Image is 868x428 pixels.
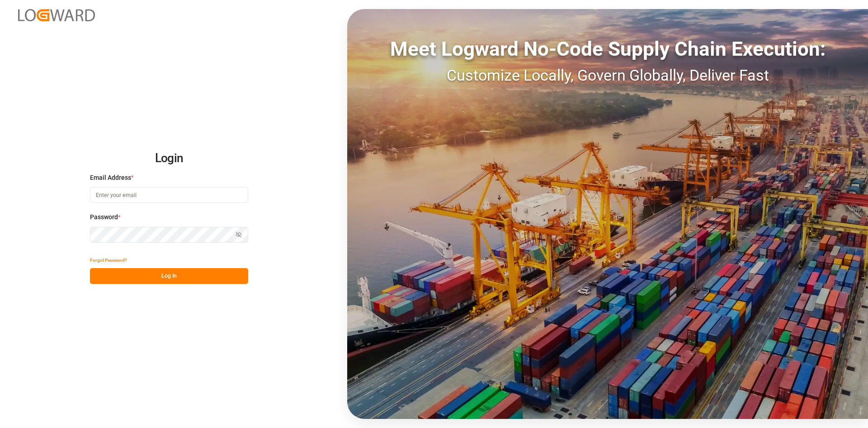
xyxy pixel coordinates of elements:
[347,34,868,64] div: Meet Logward No-Code Supply Chain Execution:
[347,64,868,87] div: Customize Locally, Govern Globally, Deliver Fast
[90,268,248,284] button: Log In
[90,144,248,173] h2: Login
[90,252,127,268] button: Forgot Password?
[90,187,248,203] input: Enter your email
[90,212,118,222] span: Password
[90,173,131,183] span: Email Address
[18,9,95,21] img: Logward_new_orange.png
